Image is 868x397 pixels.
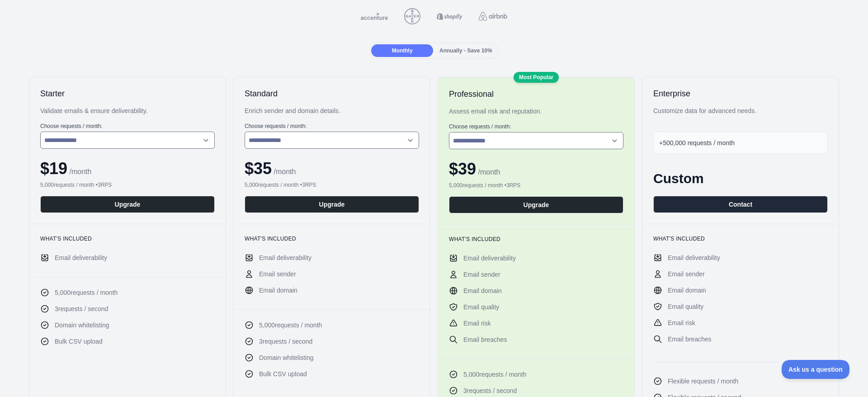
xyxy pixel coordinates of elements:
[449,182,623,189] div: 5,000 requests / month • 3 RPS
[476,168,500,176] span: / month
[653,171,704,186] span: Custom
[245,181,419,189] div: 5,000 requests / month • 3 RPS
[782,360,850,379] iframe: Toggle Customer Support
[449,160,476,178] span: $ 39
